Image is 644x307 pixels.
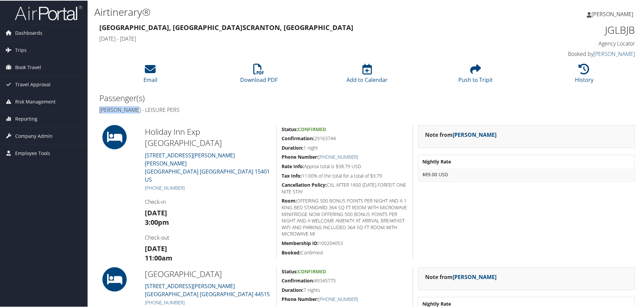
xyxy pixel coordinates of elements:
a: Add to Calendar [347,67,388,83]
span: Confirmed [298,268,326,274]
span: Reporting [15,110,37,127]
span: [PERSON_NAME] [591,10,633,17]
span: Trips [15,41,27,58]
h5: 49345775 [282,277,408,283]
span: Confirmed [298,125,326,132]
span: Travel Approval [15,75,51,92]
span: Book Travel [15,58,41,75]
strong: Duration: [282,144,303,150]
strong: Note from [425,273,496,280]
h5: 100204053 [282,239,408,246]
a: Email [143,67,157,83]
span: Employee Tools [15,144,50,161]
h4: Agency Locator [509,39,635,47]
strong: Confirmation: [282,134,314,141]
strong: Cancellation Policy: [282,181,327,187]
strong: 11:00am [145,253,172,262]
h1: JGLBJB [509,22,635,36]
strong: Phone Number: [282,153,318,159]
h5: CXL AFTER 1800 [DATE] FORFEIT ONE NITE STAY [282,181,408,194]
a: History [575,67,593,83]
strong: Room: [282,197,297,203]
strong: Confirmation: [282,277,314,283]
strong: Tax Info: [282,172,302,178]
td: $89.00 USD [419,168,634,180]
strong: Membership ID: [282,239,319,246]
h4: Check-out [145,233,271,241]
a: [PERSON_NAME] [587,3,640,24]
strong: Duration: [282,286,303,293]
a: [PERSON_NAME] [593,50,635,57]
h4: [DATE] - [DATE] [99,34,498,42]
strong: 3:00pm [145,217,169,226]
h2: Holiday Inn Exp [GEOGRAPHIC_DATA] [145,125,271,148]
h4: [PERSON_NAME] - LEISURE PERS [99,105,362,113]
span: Company Admin [15,127,53,144]
strong: Status: [282,268,298,274]
h2: Passenger(s) [99,92,362,103]
h4: Check-in [145,197,271,205]
h1: Airtinerary® [94,4,458,19]
a: [PERSON_NAME] [453,130,496,138]
strong: [DATE] [145,243,167,252]
strong: Status: [282,125,298,132]
a: [STREET_ADDRESS][PERSON_NAME][PERSON_NAME][GEOGRAPHIC_DATA] [GEOGRAPHIC_DATA] 15401 US [145,151,270,183]
img: airportal-logo.png [15,4,82,20]
h5: 29163744 [282,134,408,141]
h5: Confirmed [282,249,408,255]
strong: Note from [425,130,496,138]
h4: Booked by [509,50,635,57]
h5: Approx total is $98.79 USD [282,162,408,169]
a: [STREET_ADDRESS][PERSON_NAME][GEOGRAPHIC_DATA] [GEOGRAPHIC_DATA] 44515 [145,282,270,297]
strong: [DATE] [145,208,167,217]
a: Download PDF [240,67,278,83]
span: Risk Management [15,93,56,110]
a: [PHONE_NUMBER] [145,184,185,190]
h5: OFFERING 500 BONUS POINTS PER NIGHT AND A 1 KING BED STANDARD 364 SQ FT ROOM WITH MICROWAVE MINIF... [282,197,408,237]
a: [PHONE_NUMBER] [145,299,185,305]
a: Push to Tripit [458,67,493,83]
strong: [GEOGRAPHIC_DATA], [GEOGRAPHIC_DATA] Scranton, [GEOGRAPHIC_DATA] [99,22,353,31]
h2: [GEOGRAPHIC_DATA] [145,268,271,279]
span: Dashboards [15,24,42,41]
strong: Rate Info: [282,162,304,169]
th: Nightly Rate [419,155,634,167]
strong: Phone Number: [282,295,318,302]
h5: 1 night [282,144,408,151]
a: [PHONE_NUMBER] [318,153,358,159]
a: [PHONE_NUMBER] [318,295,358,302]
strong: Booked: [282,249,301,255]
a: [PERSON_NAME] [453,273,496,280]
h5: 11.00% of the total for a total of $9.79 [282,172,408,179]
h5: 7 nights [282,286,408,293]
